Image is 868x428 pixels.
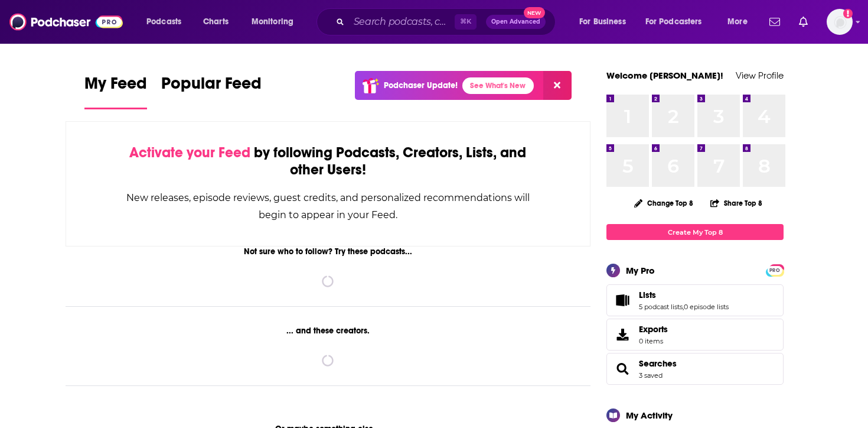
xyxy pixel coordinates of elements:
a: Show notifications dropdown [794,12,812,32]
span: New [524,7,545,18]
a: See What's New [462,77,534,94]
a: Searches [639,358,677,369]
a: View Profile [736,70,784,81]
a: Welcome [PERSON_NAME]! [606,70,723,81]
button: open menu [243,12,309,31]
svg: Add a profile image [843,9,853,18]
button: Show profile menu [827,9,853,35]
a: Searches [611,361,634,377]
button: open menu [571,12,641,31]
span: Exports [611,326,634,343]
a: Charts [195,12,236,31]
span: Popular Feed [161,73,262,100]
div: New releases, episode reviews, guest credits, and personalized recommendations will begin to appe... [125,189,531,223]
a: 0 episode lists [684,303,729,311]
a: Lists [611,292,634,309]
div: ... and these creators. [66,326,590,336]
span: Monitoring [252,14,293,30]
span: More [727,14,748,30]
span: Logged in as careycifranic [827,9,853,35]
div: by following Podcasts, Creators, Lists, and other Users! [125,144,531,179]
span: Lists [639,290,656,300]
span: For Podcasters [645,14,702,30]
span: 0 items [639,337,668,345]
a: 3 saved [639,371,663,380]
a: My Feed [84,73,147,109]
span: Podcasts [146,14,181,30]
a: 5 podcast lists [639,303,683,311]
button: open menu [638,12,719,31]
span: Charts [203,14,229,30]
span: Searches [606,353,784,385]
a: Popular Feed [161,73,262,109]
div: Not sure who to follow? Try these podcasts... [66,247,590,257]
a: PRO [768,265,782,274]
div: Search podcasts, credits, & more... [328,8,567,35]
span: ⌘ K [455,14,477,30]
a: Show notifications dropdown [765,12,785,32]
button: open menu [138,12,197,31]
button: Change Top 8 [627,196,700,210]
button: Open AdvancedNew [486,15,546,29]
span: Exports [639,324,668,335]
button: open menu [719,12,762,31]
span: Lists [606,284,784,316]
span: PRO [768,266,782,275]
span: Activate your Feed [129,144,250,161]
button: Share Top 8 [710,192,763,215]
input: Search podcasts, credits, & more... [349,12,455,31]
p: Podchaser Update! [384,80,458,90]
span: For Business [579,14,626,30]
img: Podchaser - Follow, Share and Rate Podcasts [9,11,123,33]
a: Lists [639,290,729,300]
span: Open Advanced [491,19,540,25]
div: My Activity [626,410,673,421]
span: My Feed [84,73,147,100]
a: Create My Top 8 [606,224,784,240]
a: Exports [606,319,784,351]
span: , [683,303,684,311]
div: My Pro [626,265,655,276]
img: User Profile [827,9,853,35]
